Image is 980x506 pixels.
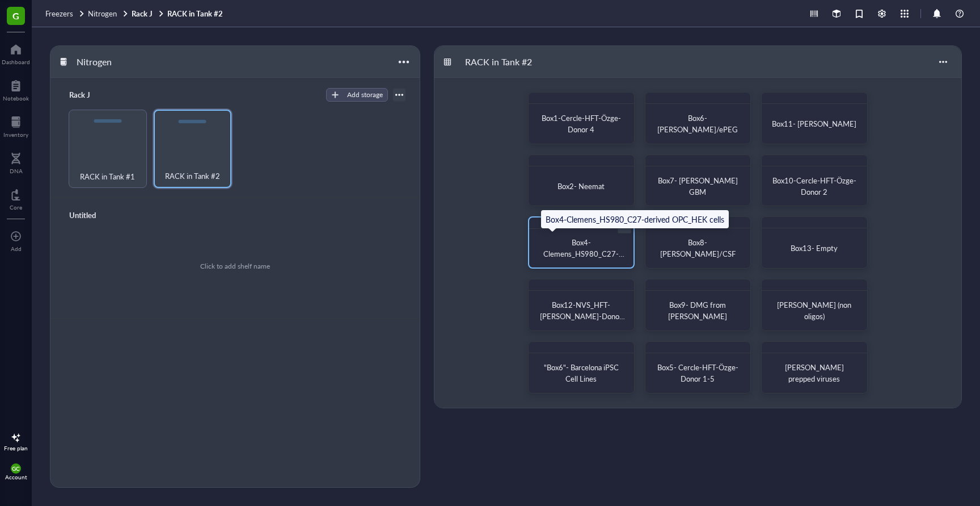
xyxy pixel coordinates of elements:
[660,237,736,259] span: Box8- [PERSON_NAME]/CSF
[657,362,738,384] span: Box5- Cercle-HFT-Özge-Donor 1-5
[3,113,28,138] a: Inventory
[791,242,838,253] span: Box13- Empty
[772,175,856,197] span: Box10-Cercle-HFT-Özge-Donor 2
[3,95,29,102] div: Notebook
[557,181,605,191] span: Box2- Neemat
[64,207,132,223] div: Untitled
[326,88,388,102] button: Add storage
[785,362,846,384] span: [PERSON_NAME] prepped viruses
[542,112,621,135] span: Box1-Cercle-HFT-Özge-Donor 4
[2,58,30,65] div: Dashboard
[64,87,132,103] div: Rack J
[772,118,856,129] span: Box11- [PERSON_NAME]
[10,186,22,211] a: Core
[10,149,23,174] a: DNA
[460,52,537,72] div: RACK in Tank #2
[45,9,86,19] a: Freezers
[3,131,28,138] div: Inventory
[5,474,27,480] div: Account
[657,112,738,135] span: Box6- [PERSON_NAME]/ePEG
[544,362,620,384] span: "Box6"- Barcelona iPSC Cell Lines
[200,261,270,271] div: Click to add shelf name
[132,9,225,19] a: Rack JRACK in Tank #2
[543,237,625,270] span: Box4-Clemens_HS980_C27-derived OPC_HEK cells
[88,8,117,19] span: Nitrogen
[45,8,73,19] span: Freezers
[10,204,22,211] div: Core
[12,465,20,472] span: GC
[777,299,853,321] span: [PERSON_NAME] (non oligos)
[12,9,19,23] span: G
[540,299,625,333] span: Box12-NVS_HFT-[PERSON_NAME]-Donor 3
[3,77,29,102] a: Notebook
[10,168,23,174] div: DNA
[4,445,28,451] div: Free plan
[658,175,740,197] span: Box7- [PERSON_NAME] GBM
[165,170,220,182] span: RACK in Tank #2
[80,170,135,183] span: RACK in Tank #1
[668,299,728,321] span: Box9- DMG from [PERSON_NAME]
[347,90,383,100] div: Add storage
[71,52,140,72] div: Nitrogen
[88,9,129,19] a: Nitrogen
[546,213,724,225] div: Box4-Clemens_HS980_C27-derived OPC_HEK cells
[2,40,30,65] a: Dashboard
[11,245,22,252] div: Add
